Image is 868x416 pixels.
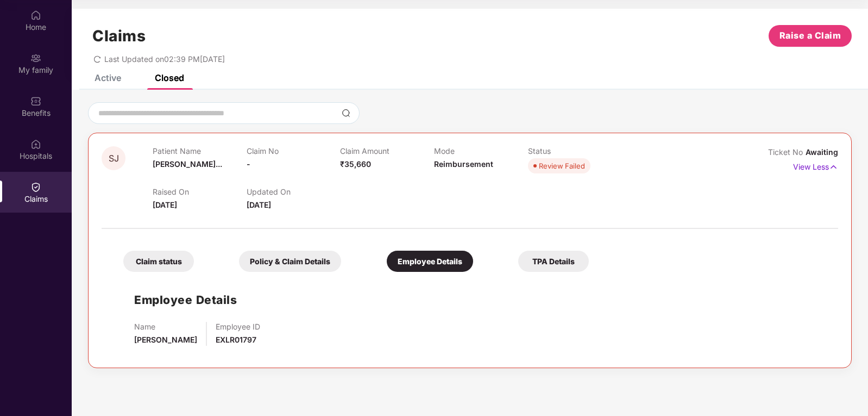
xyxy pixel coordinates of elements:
[95,72,121,83] div: Active
[216,335,256,344] span: EXLR01797
[539,160,585,171] div: Review Failed
[104,54,225,64] span: Last Updated on 02:39 PM[DATE]
[134,322,197,331] p: Name
[30,10,41,21] img: svg+xml;base64,PHN2ZyBpZD0iSG9tZSIgeG1sbnM9Imh0dHA6Ly93d3cudzMub3JnLzIwMDAvc3ZnIiB3aWR0aD0iMjAiIG...
[340,159,371,169] span: ₹35,660
[779,29,841,42] span: Raise a Claim
[153,200,177,209] span: [DATE]
[769,25,852,47] button: Raise a Claim
[340,146,434,156] p: Claim Amount
[30,139,41,150] img: svg+xml;base64,PHN2ZyBpZD0iSG9zcGl0YWxzIiB4bWxucz0iaHR0cDovL3d3dy53My5vcmcvMjAwMC9zdmciIHdpZHRoPS...
[829,161,838,173] img: svg+xml;base64,PHN2ZyB4bWxucz0iaHR0cDovL3d3dy53My5vcmcvMjAwMC9zdmciIHdpZHRoPSIxNyIgaGVpZ2h0PSIxNy...
[153,187,247,196] p: Raised On
[239,251,341,272] div: Policy & Claim Details
[528,146,622,156] p: Status
[109,154,119,163] span: SJ
[30,96,41,107] img: svg+xml;base64,PHN2ZyBpZD0iQmVuZWZpdHMiIHhtbG5zPSJodHRwOi8vd3d3LnczLm9yZy8yMDAwL3N2ZyIgd2lkdGg9Ij...
[93,54,101,64] span: redo
[216,322,260,331] p: Employee ID
[134,335,197,344] span: [PERSON_NAME]
[134,291,237,309] h1: Employee Details
[768,147,806,157] span: Ticket No
[247,200,271,209] span: [DATE]
[518,251,589,272] div: TPA Details
[153,146,247,156] p: Patient Name
[30,182,41,193] img: svg+xml;base64,PHN2ZyBpZD0iQ2xhaW0iIHhtbG5zPSJodHRwOi8vd3d3LnczLm9yZy8yMDAwL3N2ZyIgd2lkdGg9IjIwIi...
[123,251,194,272] div: Claim status
[247,159,250,169] span: -
[247,146,341,156] p: Claim No
[387,251,473,272] div: Employee Details
[434,159,493,169] span: Reimbursement
[247,187,341,196] p: Updated On
[793,158,838,173] p: View Less
[30,53,41,64] img: svg+xml;base64,PHN2ZyB3aWR0aD0iMjAiIGhlaWdodD0iMjAiIHZpZXdCb3g9IjAgMCAyMCAyMCIgZmlsbD0ibm9uZSIgeG...
[342,109,350,117] img: svg+xml;base64,PHN2ZyBpZD0iU2VhcmNoLTMyeDMyIiB4bWxucz0iaHR0cDovL3d3dy53My5vcmcvMjAwMC9zdmciIHdpZH...
[155,72,184,83] div: Closed
[806,147,838,157] span: Awaiting
[92,27,146,45] h1: Claims
[434,146,528,156] p: Mode
[153,159,222,169] span: [PERSON_NAME]...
